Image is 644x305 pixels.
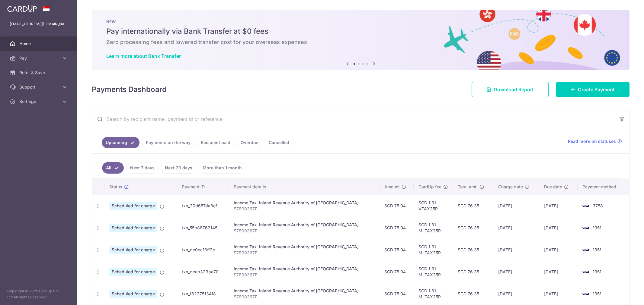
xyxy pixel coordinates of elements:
[161,162,196,174] a: Next 30 days
[414,195,453,217] td: SGD 1.31 VTAX25R
[494,86,534,93] span: Download Report
[380,283,414,305] td: SGD 75.04
[109,202,157,210] span: Scheduled for charge
[109,246,157,254] span: Scheduled for charge
[92,10,630,70] img: Bank transfer banner
[593,269,601,274] span: 1351
[539,239,578,261] td: [DATE]
[237,137,262,148] a: Overdue
[142,137,194,148] a: Payments on the way
[234,244,374,250] div: Income Tax. Inland Revenue Authority of [GEOGRAPHIC_DATA]
[177,195,229,217] td: txn_20d657da8ef
[234,272,374,278] p: S7809367F
[579,246,591,253] img: Bank Card
[380,217,414,239] td: SGD 75.04
[106,27,615,36] h5: Pay internationally via Bank Transfer at $0 fees
[102,137,139,148] a: Upcoming
[92,109,615,129] input: Search by recipient name, payment id or reference
[234,206,374,212] p: S7809367F
[568,138,616,144] span: Read more on statuses
[109,290,157,298] span: Scheduled for charge
[578,86,615,93] span: Create Payment
[106,53,181,59] a: Learn more about Bank Transfer
[453,261,493,283] td: SGD 76.35
[556,82,630,97] a: Create Payment
[493,283,539,305] td: [DATE]
[493,195,539,217] td: [DATE]
[106,39,615,46] h6: Zero processing fees and lowered transfer cost for your overseas expenses
[380,195,414,217] td: SGD 75.04
[229,179,379,195] th: Payment details
[414,283,453,305] td: SGD 1.31 MLTAX25R
[234,288,374,294] div: Income Tax. Inland Revenue Authority of [GEOGRAPHIC_DATA]
[126,162,159,174] a: Next 7 days
[498,184,523,190] span: Charge date
[579,290,591,297] img: Bank Card
[19,84,59,90] span: Support
[234,250,374,256] p: S7809367F
[265,137,293,148] a: Cancelled
[453,239,493,261] td: SGD 76.35
[579,268,591,275] img: Bank Card
[177,239,229,261] td: txn_de0ec13ff2e
[593,291,601,296] span: 1351
[578,179,629,195] th: Payment method
[19,41,59,47] span: Home
[197,137,234,148] a: Recipient paid
[472,82,549,97] a: Download Report
[92,84,167,95] h4: Payments Dashboard
[579,224,591,231] img: Bank Card
[458,184,478,190] span: Total amt.
[234,200,374,206] div: Income Tax. Inland Revenue Authority of [GEOGRAPHIC_DATA]
[593,247,601,252] span: 1351
[102,162,124,174] a: All
[234,228,374,234] p: S7809367F
[109,224,157,232] span: Scheduled for charge
[380,261,414,283] td: SGD 75.04
[106,19,615,24] p: NEW
[177,261,229,283] td: txn_deab323ba70
[539,195,578,217] td: [DATE]
[414,261,453,283] td: SGD 1.31 MLTAX25R
[493,239,539,261] td: [DATE]
[19,55,59,61] span: Pay
[453,283,493,305] td: SGD 76.35
[539,261,578,283] td: [DATE]
[234,266,374,272] div: Income Tax. Inland Revenue Authority of [GEOGRAPHIC_DATA]
[593,203,603,208] span: 3758
[177,217,229,239] td: txn_55b88762145
[384,184,400,190] span: Amount
[453,195,493,217] td: SGD 76.35
[234,222,374,228] div: Income Tax. Inland Revenue Authority of [GEOGRAPHIC_DATA]
[453,217,493,239] td: SGD 76.35
[539,217,578,239] td: [DATE]
[19,70,59,76] span: Refer & Save
[7,5,37,12] img: CardUp
[177,179,229,195] th: Payment ID
[493,261,539,283] td: [DATE]
[177,283,229,305] td: txn_f82275134f8
[568,138,622,144] a: Read more on statuses
[234,294,374,300] p: S7809367F
[418,184,441,190] span: CardUp fee
[414,239,453,261] td: SGD 1.31 MLTAX25R
[579,202,591,209] img: Bank Card
[10,21,68,27] p: [EMAIL_ADDRESS][DOMAIN_NAME]
[19,99,59,105] span: Settings
[539,283,578,305] td: [DATE]
[544,184,562,190] span: Due date
[109,184,122,190] span: Status
[593,225,601,230] span: 1351
[380,239,414,261] td: SGD 75.04
[199,162,246,174] a: More than 1 month
[493,217,539,239] td: [DATE]
[414,217,453,239] td: SGD 1.31 MLTAX25R
[109,268,157,276] span: Scheduled for charge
